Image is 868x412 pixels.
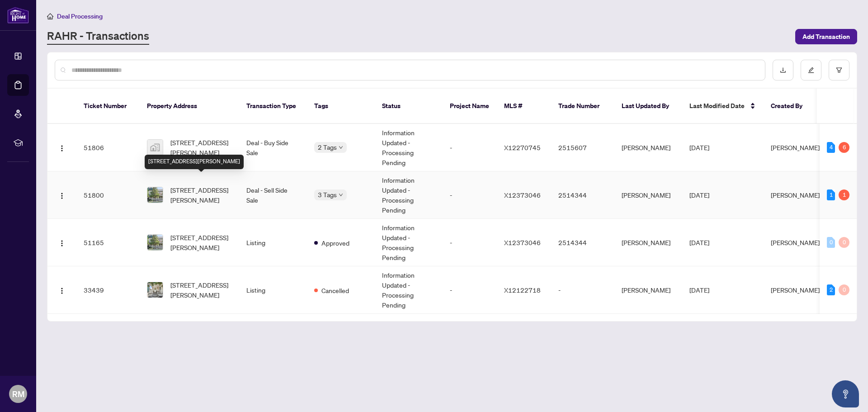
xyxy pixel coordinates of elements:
[339,193,343,197] span: down
[76,89,140,124] th: Ticket Number
[801,60,821,81] button: edit
[682,89,764,124] th: Last Modified Date
[147,140,163,155] img: thumbnail-img
[76,219,140,266] td: 51165
[375,219,443,266] td: Information Updated - Processing Pending
[57,12,103,20] span: Deal Processing
[58,287,66,294] img: Logo
[689,286,709,294] span: [DATE]
[170,137,232,157] span: [STREET_ADDRESS][PERSON_NAME]
[771,143,820,152] span: [PERSON_NAME]
[55,140,69,155] button: Logo
[170,185,232,205] span: [STREET_ADDRESS][PERSON_NAME]
[170,280,232,300] span: [STREET_ADDRESS][PERSON_NAME]
[47,28,149,45] a: RAHR - Transactions
[140,89,239,124] th: Property Address
[443,171,497,219] td: -
[147,235,163,250] img: thumbnail-img
[147,187,163,203] img: thumbnail-img
[375,89,443,124] th: Status
[839,189,849,200] div: 1
[827,284,835,295] div: 2
[76,124,140,171] td: 51806
[827,142,835,153] div: 4
[504,191,541,199] span: X12373046
[443,124,497,171] td: -
[689,101,745,111] span: Last Modified Date
[12,388,24,400] span: RM
[55,283,69,297] button: Logo
[827,189,835,200] div: 1
[239,89,307,124] th: Transaction Type
[47,13,53,19] span: home
[614,266,682,314] td: [PERSON_NAME]
[443,89,497,124] th: Project Name
[239,171,307,219] td: Deal - Sell Side Sale
[614,219,682,266] td: [PERSON_NAME]
[551,124,614,171] td: 2515607
[76,171,140,219] td: 51800
[375,171,443,219] td: Information Updated - Processing Pending
[808,67,814,73] span: edit
[839,142,849,153] div: 6
[443,219,497,266] td: -
[443,266,497,314] td: -
[239,124,307,171] td: Deal - Buy Side Sale
[170,232,232,252] span: [STREET_ADDRESS][PERSON_NAME]
[829,60,849,81] button: filter
[614,171,682,219] td: [PERSON_NAME]
[375,124,443,171] td: Information Updated - Processing Pending
[239,266,307,314] td: Listing
[780,67,786,73] span: download
[802,29,850,44] span: Add Transaction
[497,89,551,124] th: MLS #
[773,60,793,81] button: download
[58,192,66,199] img: Logo
[839,284,849,295] div: 0
[504,238,541,246] span: X12373046
[504,286,541,294] span: X12122718
[318,189,337,200] span: 3 Tags
[321,238,349,248] span: Approved
[689,191,709,199] span: [DATE]
[839,237,849,248] div: 0
[832,380,859,407] button: Open asap
[321,285,349,295] span: Cancelled
[339,145,343,150] span: down
[614,124,682,171] td: [PERSON_NAME]
[7,7,29,24] img: logo
[551,89,614,124] th: Trade Number
[771,238,820,246] span: [PERSON_NAME]
[689,143,709,152] span: [DATE]
[771,191,820,199] span: [PERSON_NAME]
[764,89,818,124] th: Created By
[551,171,614,219] td: 2514344
[58,145,66,152] img: Logo
[504,143,541,152] span: X12270745
[76,266,140,314] td: 33439
[147,282,163,298] img: thumbnail-img
[771,286,820,294] span: [PERSON_NAME]
[145,155,244,169] div: [STREET_ADDRESS][PERSON_NAME]
[55,188,69,202] button: Logo
[58,240,66,247] img: Logo
[318,142,337,152] span: 2 Tags
[551,266,614,314] td: -
[827,237,835,248] div: 0
[551,219,614,266] td: 2514344
[795,29,857,44] button: Add Transaction
[375,266,443,314] td: Information Updated - Processing Pending
[307,89,375,124] th: Tags
[614,89,682,124] th: Last Updated By
[836,67,842,73] span: filter
[55,235,69,250] button: Logo
[239,219,307,266] td: Listing
[689,238,709,246] span: [DATE]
